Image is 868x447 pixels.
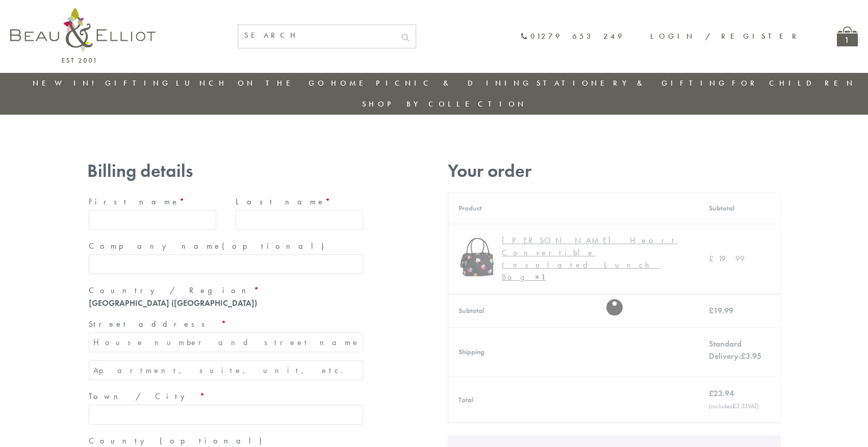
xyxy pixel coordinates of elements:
label: First name [89,194,216,210]
h3: Your order [448,161,781,181]
label: Street address [89,316,363,332]
strong: [GEOGRAPHIC_DATA] ([GEOGRAPHIC_DATA]) [89,298,257,308]
span: (optional) [160,435,268,446]
span: (optional) [222,241,330,251]
a: Picnic & Dining [376,78,532,88]
a: 1 [837,27,858,46]
h3: Billing details [87,161,365,181]
label: Last name [236,194,363,210]
label: Company name [89,238,363,254]
a: For Children [732,78,856,88]
a: Stationery & Gifting [537,78,728,88]
a: 01279 653 249 [520,32,625,41]
a: New in! [33,78,101,88]
input: Apartment, suite, unit, etc. (optional) [89,360,363,380]
label: Town / City [89,388,363,405]
a: Home [331,78,372,88]
a: Lunch On The Go [176,78,327,88]
img: logo [10,8,156,63]
a: Shop by collection [362,99,527,109]
label: Country / Region [89,282,363,299]
input: SEARCH [238,25,395,46]
a: Login / Register [650,31,801,41]
input: House number and street name [89,332,363,352]
a: Gifting [105,78,171,88]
